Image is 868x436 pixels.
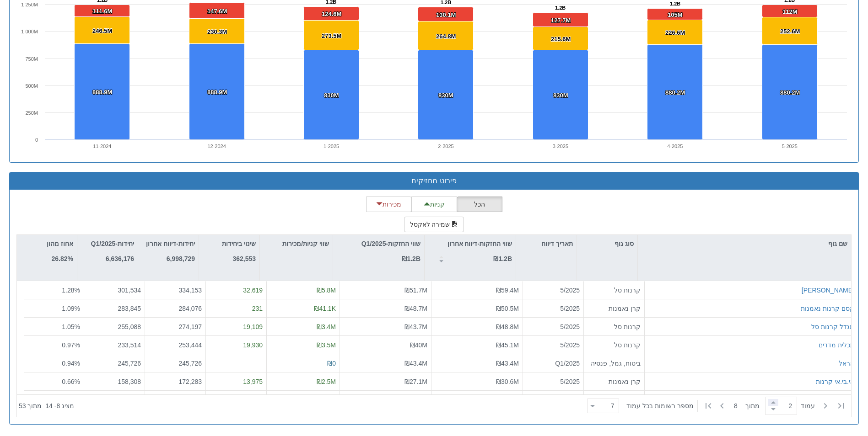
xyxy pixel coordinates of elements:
div: ביטוח, גמל, פנסיה [588,359,641,368]
div: 283,845 [88,304,141,313]
div: 1.09 % [28,304,80,313]
div: [PERSON_NAME] [802,286,854,295]
div: קרן נאמנות [588,304,641,313]
strong: 6,998,729 [167,255,195,262]
div: 274,197 [149,322,202,331]
strong: 362,553 [232,255,256,262]
text: 750M [25,56,38,62]
button: הכל [457,197,502,212]
tspan: 147.6M [207,8,227,15]
div: 253,444 [149,340,202,350]
div: 1.05 % [28,322,80,331]
div: קרן נאמנות [588,377,641,386]
tspan: 273.5M [322,32,341,39]
span: ₪59.4M [496,287,519,294]
tspan: 888.9M [207,89,227,96]
span: ₪40M [410,341,427,349]
strong: ₪1.2B [493,255,512,262]
div: 5/2025 [527,340,580,350]
div: 5/2025 [527,304,580,313]
div: 0.94 % [28,359,80,368]
span: ₪27.1M [404,378,427,385]
span: ₪51.7M [404,287,427,294]
tspan: 888.9M [92,89,112,96]
p: יחידות-Q1/2025 [91,239,134,249]
tspan: 1 000M [21,29,38,34]
tspan: 130.1M [436,11,456,18]
tspan: 830M [438,92,453,99]
text: 0 [35,137,38,143]
div: 233,514 [88,340,141,350]
div: 301,534 [88,286,141,295]
div: 0.97 % [28,340,80,350]
span: ₪48.8M [496,323,519,330]
div: 334,153 [149,286,202,295]
p: שווי החזקות-Q1/2025 [361,239,421,249]
span: ₪5.8M [317,287,336,294]
text: 12-2024 [207,144,226,149]
span: ₪3.5M [317,341,336,349]
div: 5/2025 [527,377,580,386]
tspan: 105M [668,11,683,18]
p: שווי החזקות-דיווח אחרון [447,239,512,249]
div: 172,283 [149,377,202,386]
strong: 26.82% [52,255,73,262]
strong: ₪1.2B [402,255,421,262]
div: 231 [210,304,263,313]
div: תכלית מדדים [819,340,854,350]
button: אי.בי.אי קרנות [816,377,854,386]
tspan: 880.2M [780,89,800,96]
button: מגדל קרנות סל [811,322,854,331]
span: ₪0 [327,360,336,367]
span: ₪45.1M [496,341,519,349]
div: ‏ מתוך [583,396,849,416]
div: שווי קניות/מכירות [260,235,333,252]
span: ₪48.7M [404,305,427,312]
button: מכירות [366,197,412,212]
p: יחידות-דיווח אחרון [146,239,195,249]
div: 284,076 [149,304,202,313]
tspan: 127.7M [551,17,571,24]
span: ₪43.4M [404,360,427,367]
tspan: 230.3M [207,28,227,35]
tspan: 111.6M [92,8,112,15]
span: ‏מספר רשומות בכל עמוד [626,401,694,410]
span: ₪3.4M [317,323,336,330]
text: 3-2025 [553,144,568,149]
strong: 6,636,176 [106,255,134,262]
div: 0.66 % [28,377,80,386]
div: קרנות סל [588,286,641,295]
tspan: 264.8M [436,33,456,40]
span: ₪43.4M [496,360,519,367]
div: קרנות סל [588,340,641,350]
tspan: 215.6M [551,36,571,43]
div: סוג גוף [577,235,637,252]
text: 250M [25,110,38,116]
div: 255,088 [88,322,141,331]
tspan: 830M [324,92,339,99]
tspan: 1 250M [21,2,38,7]
text: 2-2025 [438,144,453,149]
span: ₪43.7M [404,323,427,330]
tspan: 124.6M [322,11,341,17]
tspan: 112M [782,8,798,15]
tspan: 830M [553,92,568,99]
button: קסם קרנות נאמנות [801,304,854,313]
tspan: 1.2B [555,5,566,11]
span: ₪30.6M [496,378,519,385]
span: 8 [734,401,745,410]
div: 5/2025 [527,286,580,295]
tspan: 252.6M [780,28,800,35]
span: ₪2.5M [317,378,336,385]
button: הראל [839,359,854,368]
div: 32,619 [210,286,263,295]
div: 19,930 [210,340,263,350]
div: 1.28 % [28,286,80,295]
div: Q1/2025 [527,359,580,368]
span: ₪50.5M [496,305,519,312]
tspan: 1.2B [670,1,680,6]
tspan: 226.6M [665,29,685,36]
